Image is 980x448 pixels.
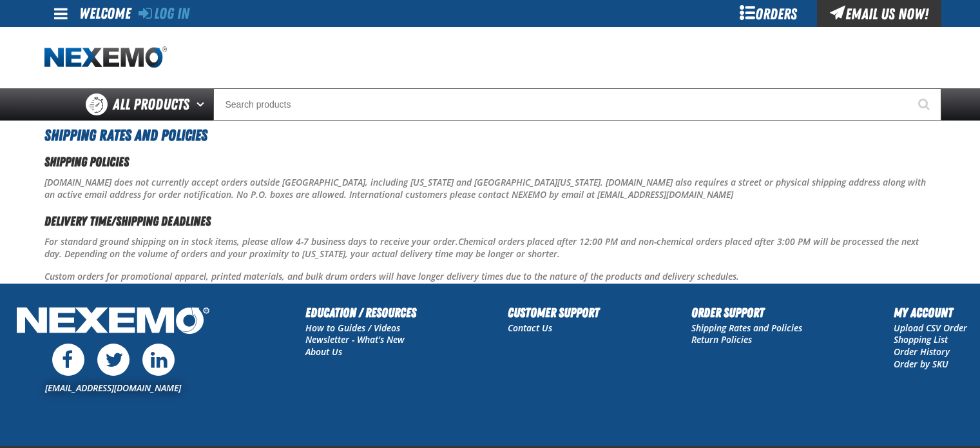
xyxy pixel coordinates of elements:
a: Upload CSV Order [894,322,967,334]
a: Return Policies [691,333,752,346]
h2: Delivery Time/Shipping Deadlines [44,211,936,231]
p: Custom orders for promotional apparel, printed materials, and bulk drum orders will have longer d... [44,271,936,283]
a: How to Guides / Videos [305,322,400,334]
a: Order History [894,346,950,358]
p: [DOMAIN_NAME] does not currently accept orders outside [GEOGRAPHIC_DATA], including [US_STATE] an... [44,177,936,201]
strong: For standard ground shipping on in stock items, please allow 4-7 business days to receive your or... [44,235,458,248]
span: Shipping Rates and Policies [44,126,207,144]
button: Open All Products pages [192,88,213,121]
a: Log In [139,5,189,23]
a: Shipping Rates and Policies [691,322,802,334]
p: Chemical orders placed after 12:00 PM and non-chemical orders placed after 3:00 PM will be proces... [44,236,936,260]
a: Home [44,46,167,69]
a: Contact Us [508,322,552,334]
h2: Education / Resources [305,303,416,322]
img: Nexemo Logo [13,303,213,341]
button: Start Searching [909,88,941,121]
h2: My Account [894,303,967,322]
h2: Customer Support [508,303,599,322]
span: All Products [113,93,189,116]
a: Order by SKU [894,358,948,370]
h2: Order Support [691,303,802,322]
a: Shopping List [894,333,948,346]
a: Newsletter - What's New [305,333,405,346]
img: Nexemo logo [44,46,167,69]
a: [EMAIL_ADDRESS][DOMAIN_NAME] [45,382,181,394]
h2: Shipping Policies [44,152,936,171]
a: About Us [305,346,342,358]
input: Search [213,88,941,121]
